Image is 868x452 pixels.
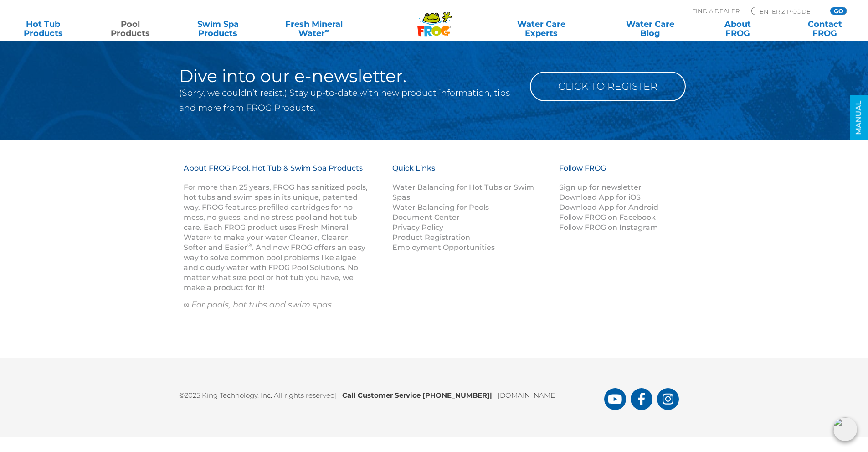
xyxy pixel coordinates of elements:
a: Product Registration [392,233,470,242]
b: Call Customer Service [PHONE_NUMBER] [342,391,498,400]
a: Water CareBlog [616,20,684,38]
a: Hot TubProducts [9,20,77,38]
a: Download App for Android [559,203,658,212]
a: Employment Opportunities [392,243,495,252]
a: Follow FROG on Instagram [559,223,658,232]
input: Zip Code Form [759,7,820,15]
p: ©2025 King Technology, Inc. All rights reserved [179,385,604,401]
a: FROG Products You Tube Page [604,388,626,410]
a: [DOMAIN_NAME] [498,391,557,400]
a: PoolProducts [97,20,164,38]
a: Click to Register [530,72,686,101]
h2: Dive into our e-newsletter. [179,67,516,85]
sup: ∞ [325,27,329,34]
em: ∞ For pools, hot tubs and swim spas. [184,300,334,310]
h3: Follow FROG [559,163,673,182]
a: Swim SpaProducts [184,20,252,38]
a: Water CareExperts [486,20,596,38]
a: MANUAL [850,95,868,140]
h3: Quick Links [392,163,548,182]
img: openIcon [833,417,857,441]
p: (Sorry, we couldn’t resist.) Stay up-to-date with new product information, tips and more from FRO... [179,85,516,115]
span: | [335,391,337,400]
a: Fresh MineralWater∞ [271,20,356,38]
a: FROG Products Instagram Page [657,388,679,410]
a: Document Center [392,213,460,222]
p: For more than 25 years, FROG has sanitized pools, hot tubs and swim spas in its unique, patented ... [184,182,370,293]
a: Download App for iOS [559,193,641,202]
a: FROG Products Facebook Page [631,388,652,410]
a: AboutFROG [704,20,771,38]
h3: About FROG Pool, Hot Tub & Swim Spa Products [184,163,370,182]
a: Water Balancing for Hot Tubs or Swim Spas [392,183,534,202]
a: Water Balancing for Pools [392,203,489,212]
a: Privacy Policy [392,223,443,232]
a: Sign up for newsletter [559,183,642,192]
a: Follow FROG on Facebook [559,213,656,222]
a: ContactFROG [791,20,859,38]
p: Find A Dealer [692,7,740,15]
span: | [490,391,492,400]
input: GO [830,7,847,15]
sup: ® [247,242,252,249]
